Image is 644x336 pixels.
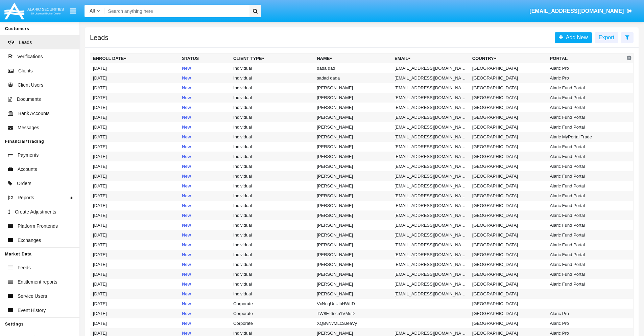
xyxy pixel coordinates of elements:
td: New [179,181,231,191]
td: [GEOGRAPHIC_DATA] [470,112,547,122]
td: Alaric Fund Portal [547,171,625,181]
td: Individual [231,279,314,289]
td: New [179,132,231,142]
td: [EMAIL_ADDRESS][DOMAIN_NAME] [392,230,470,240]
td: New [179,112,231,122]
td: [EMAIL_ADDRESS][DOMAIN_NAME] [392,201,470,210]
span: Export [599,35,614,40]
td: [PERSON_NAME] [314,240,392,250]
td: [PERSON_NAME] [314,269,392,279]
td: Alaric Fund Portal [547,220,625,230]
td: [DATE] [90,152,180,161]
td: [DATE] [90,161,180,171]
td: New [179,260,231,269]
td: [EMAIL_ADDRESS][DOMAIN_NAME] [392,220,470,230]
span: Reports [18,194,34,201]
td: [DATE] [90,142,180,152]
th: Client Type [231,53,314,64]
td: Alaric Fund Portal [547,250,625,260]
td: New [179,289,231,299]
td: New [179,230,231,240]
td: New [179,191,231,201]
td: [EMAIL_ADDRESS][DOMAIN_NAME] [392,93,470,103]
td: Individual [231,161,314,171]
td: [EMAIL_ADDRESS][DOMAIN_NAME] [392,142,470,152]
span: Service Users [18,293,47,300]
td: [PERSON_NAME] [314,112,392,122]
span: Messages [18,124,39,131]
td: Alaric Fund Portal [547,83,625,93]
td: [PERSON_NAME] [314,279,392,289]
td: [GEOGRAPHIC_DATA] [470,279,547,289]
th: Portal [547,53,625,64]
td: [GEOGRAPHIC_DATA] [470,73,547,83]
span: Feeds [18,264,31,271]
td: [GEOGRAPHIC_DATA] [470,299,547,309]
td: [GEOGRAPHIC_DATA] [470,289,547,299]
td: [DATE] [90,299,180,309]
td: [EMAIL_ADDRESS][DOMAIN_NAME] [392,250,470,260]
td: Individual [231,93,314,103]
td: [PERSON_NAME] [314,201,392,210]
td: [DATE] [90,181,180,191]
td: Alaric Fund Portal [547,103,625,112]
td: [DATE] [90,230,180,240]
td: [DATE] [90,83,180,93]
input: Search [105,5,247,17]
td: [DATE] [90,210,180,220]
td: [PERSON_NAME] [314,191,392,201]
td: TW8F.l6ncn1VMuD [314,309,392,318]
td: [DATE] [90,103,180,112]
td: [DATE] [90,309,180,318]
span: Client Users [18,82,43,89]
td: [EMAIL_ADDRESS][DOMAIN_NAME] [392,161,470,171]
td: New [179,142,231,152]
td: Alaric Fund Portal [547,210,625,220]
td: Alaric Fund Portal [547,191,625,201]
td: Individual [231,250,314,260]
a: All [85,7,105,15]
td: Corporate [231,309,314,318]
td: [DATE] [90,201,180,210]
td: [PERSON_NAME] [314,260,392,269]
td: [EMAIL_ADDRESS][DOMAIN_NAME] [392,83,470,93]
td: New [179,73,231,83]
td: Corporate [231,318,314,328]
td: [GEOGRAPHIC_DATA] [470,83,547,93]
td: [DATE] [90,112,180,122]
th: Name [314,53,392,64]
td: [EMAIL_ADDRESS][DOMAIN_NAME] [392,279,470,289]
td: Individual [231,152,314,161]
td: New [179,201,231,210]
td: [GEOGRAPHIC_DATA] [470,161,547,171]
span: Bank Accounts [18,110,50,117]
span: Clients [18,67,33,74]
td: Individual [231,63,314,73]
td: [DATE] [90,289,180,299]
td: [EMAIL_ADDRESS][DOMAIN_NAME] [392,122,470,132]
span: Payments [18,152,39,159]
a: [EMAIL_ADDRESS][DOMAIN_NAME] [526,2,636,21]
td: Alaric Fund Portal [547,142,625,152]
td: Alaric Pro [547,63,625,73]
td: Alaric Fund Portal [547,201,625,210]
td: Alaric Fund Portal [547,240,625,250]
td: Alaric Fund Portal [547,181,625,191]
td: [PERSON_NAME] [314,142,392,152]
td: Alaric MyPortal Trade [547,132,625,142]
td: [PERSON_NAME] [314,152,392,161]
span: Event History [18,307,46,314]
td: [EMAIL_ADDRESS][DOMAIN_NAME] [392,73,470,83]
td: [PERSON_NAME] [314,289,392,299]
td: [EMAIL_ADDRESS][DOMAIN_NAME] [392,260,470,269]
span: Entitlement reports [18,278,57,286]
td: [DATE] [90,269,180,279]
td: Individual [231,260,314,269]
td: [EMAIL_ADDRESS][DOMAIN_NAME] [392,112,470,122]
td: [PERSON_NAME] [314,93,392,103]
td: [GEOGRAPHIC_DATA] [470,132,547,142]
td: New [179,161,231,171]
td: Individual [231,269,314,279]
td: New [179,279,231,289]
td: sadad dada [314,73,392,83]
